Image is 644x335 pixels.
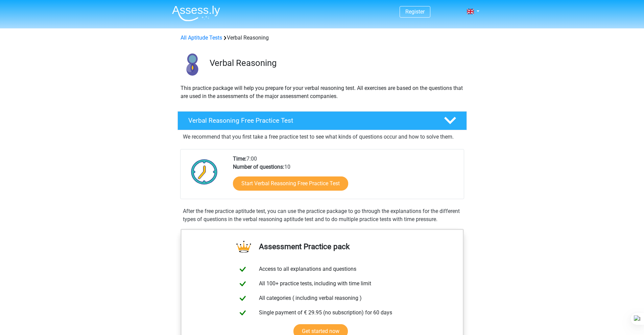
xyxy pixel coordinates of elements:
h4: Verbal Reasoning Free Practice Test [188,117,433,124]
div: 7:00 10 [228,155,463,199]
a: Register [405,8,425,15]
b: Number of questions: [233,164,284,170]
p: This practice package will help you prepare for your verbal reasoning test. All exercises are bas... [181,84,464,100]
a: Verbal Reasoning Free Practice Test [175,111,470,130]
p: We recommend that you first take a free practice test to see what kinds of questions occur and ho... [183,133,461,141]
img: verbal reasoning [178,50,207,79]
a: All Aptitude Tests [181,34,222,41]
div: Verbal Reasoning [178,34,467,42]
div: After the free practice aptitude test, you can use the practice package to go through the explana... [180,207,464,223]
b: Time: [233,155,246,162]
img: Clock [187,155,221,189]
h3: Verbal Reasoning [210,58,461,68]
a: Start Verbal Reasoning Free Practice Test [233,176,348,191]
img: Assessly [172,5,220,21]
